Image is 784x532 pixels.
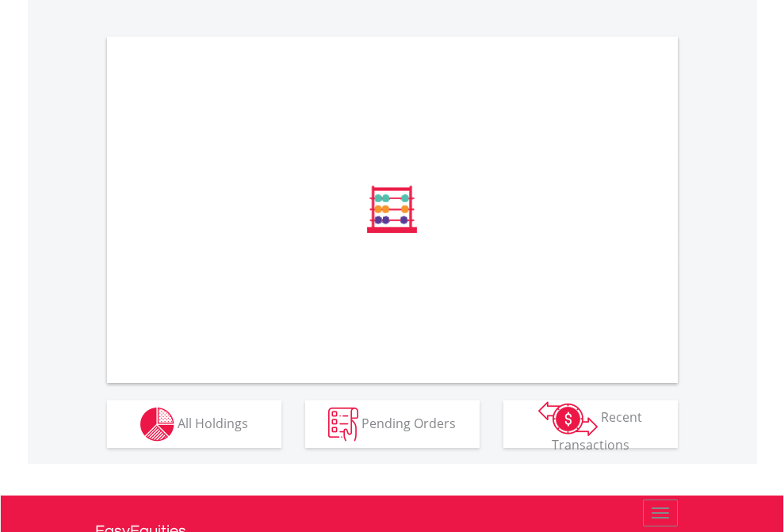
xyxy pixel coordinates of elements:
img: transactions-zar-wht.png [538,401,598,436]
img: holdings-wht.png [140,408,174,442]
img: pending_instructions-wht.png [328,408,358,442]
button: Recent Transactions [503,400,678,448]
button: All Holdings [107,400,281,448]
span: Pending Orders [361,414,456,431]
button: Pending Orders [305,400,480,448]
span: All Holdings [178,414,248,431]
